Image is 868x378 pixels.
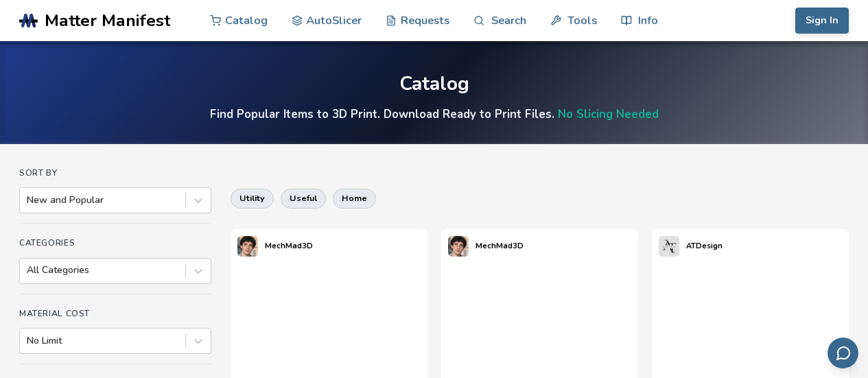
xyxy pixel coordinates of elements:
[659,236,679,257] img: ATDesign's profile
[19,238,211,248] h4: Categories
[237,236,258,257] img: MechMad3D's profile
[210,106,659,122] h4: Find Popular Items to 3D Print. Download Ready to Print Files.
[441,229,530,263] a: MechMad3D's profileMechMad3D
[45,11,170,30] span: Matter Manifest
[27,195,30,206] input: New and Popular
[265,239,313,253] p: MechMad3D
[399,73,469,95] div: Catalog
[686,239,723,253] p: ATDesign
[19,309,211,318] h4: Material Cost
[795,8,849,34] button: Sign In
[828,338,858,368] button: Send feedback via email
[558,106,659,122] a: No Slicing Needed
[27,335,30,346] input: No Limit
[19,168,211,178] h4: Sort By
[27,265,30,276] input: All Categories
[231,229,320,263] a: MechMad3D's profileMechMad3D
[652,229,729,263] a: ATDesign's profileATDesign
[281,189,326,208] button: useful
[476,239,524,253] p: MechMad3D
[333,189,376,208] button: home
[448,236,469,257] img: MechMad3D's profile
[231,189,274,208] button: utility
